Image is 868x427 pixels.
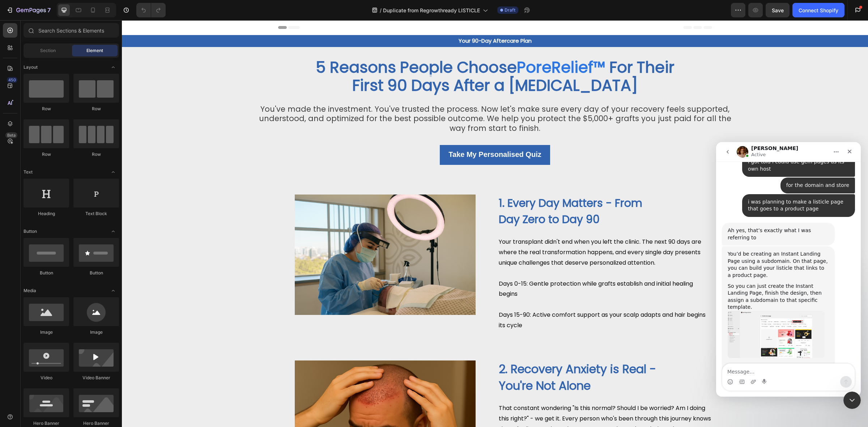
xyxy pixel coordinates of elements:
[40,47,56,54] span: Section
[47,6,51,14] p: 7
[107,285,119,296] span: Toggle open
[377,341,534,373] strong: 2. Recovery Anxiety is Real - You're Not Alone
[6,222,139,234] textarea: Message…
[107,226,119,237] span: Toggle open
[377,290,584,309] span: Days 15-90: Active comfort support as your scalp adapts and hair begins its cycle
[107,61,119,73] span: Toggle open
[24,287,36,294] span: Media
[377,217,579,247] span: Your transplant didn't end when you left the clinic. The next 90 days are where the real transfor...
[24,420,69,427] div: Hero Banner
[73,270,119,276] div: Button
[73,420,119,427] div: Hero Banner
[24,228,37,235] span: Button
[136,3,166,17] div: Undo/Redo
[377,259,571,278] span: Days 0-15: Gentle protection while grafts establish and initial healing begins
[24,169,33,175] span: Text
[230,36,553,76] strong: For Their First 90 Days After a [MEDICAL_DATA]
[46,237,52,243] button: Start recording
[380,7,382,14] span: /
[34,237,40,243] button: Upload attachment
[716,142,861,397] iframe: To enrich screen reader interactions, please activate Accessibility in Grammarly extension settings
[3,3,54,17] button: 7
[24,210,69,217] div: Heading
[73,329,119,336] div: Image
[318,125,428,145] a: Take My Personalised Quiz
[24,23,119,38] input: Search Sections & Elements
[122,20,868,427] iframe: Design area
[24,329,69,336] div: Image
[73,210,119,217] div: Text Block
[383,7,480,14] span: Duplicate from Regrowthready LISTICLE
[73,151,119,158] div: Row
[799,7,838,14] div: Connect Shopify
[792,3,844,17] button: Connect Shopify
[86,47,103,54] span: Element
[73,375,119,381] div: Video Banner
[7,77,17,83] div: 450
[12,141,113,169] div: So you can just create the Instant Landing Page, finish the design, then assign a subdomain to th...
[107,166,119,178] span: Toggle open
[377,384,589,413] span: That constant wondering "Is this normal? Should I be worried? Am I doing this right?" - we get it...
[194,36,395,58] strong: 5 Reasons People Choose
[11,237,17,243] button: Emoji picker
[24,64,38,71] span: Layout
[377,175,520,207] strong: 1. Every Day Matters - From Day Zero to Day 90
[73,106,119,112] div: Row
[24,151,69,158] div: Row
[124,234,136,245] button: Send a message…
[24,270,69,276] div: Button
[173,174,354,295] img: gempages_562441836359058443-b9e5af0a-3a65-41f0-a5c2-10a37cae2bf3.png
[6,104,139,272] div: Jamie says…
[137,84,609,113] span: You've made the investment. You've trusted the process. Now let's make sure every day of your rec...
[24,375,69,381] div: Video
[5,132,17,138] div: Beta
[772,7,784,13] span: Save
[12,108,113,137] div: You’d be creating an Instant Landing Page using a subdomain. On that page, you can build your lis...
[395,36,484,58] strong: PoreRelief™
[24,106,69,112] div: Row
[23,237,29,243] button: Gif picker
[327,130,419,138] strong: Take My Personalised Quiz
[6,104,119,256] div: You’d be creating an Instant Landing Page using a subdomain. On that page, you can build your lis...
[843,392,861,409] iframe: To enrich screen reader interactions, please activate Accessibility in Grammarly extension settings
[766,3,790,17] button: Save
[505,7,515,13] span: Draft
